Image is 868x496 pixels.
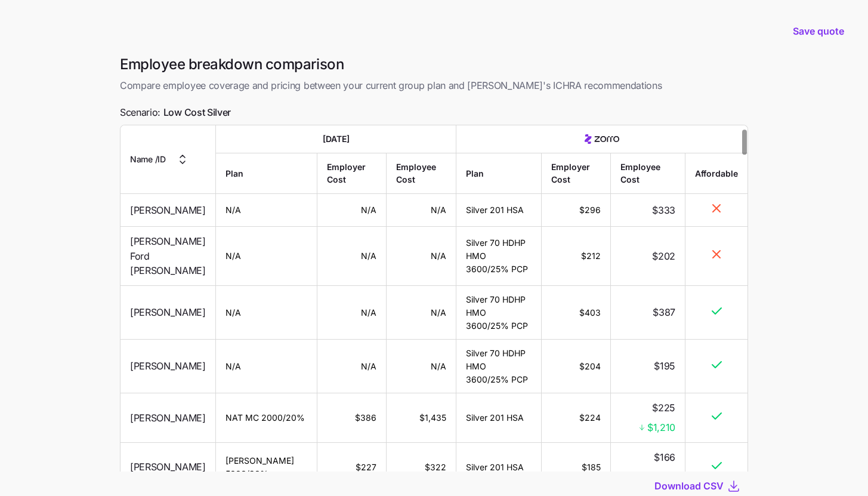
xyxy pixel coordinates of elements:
[216,443,317,492] td: [PERSON_NAME] 5000/20%
[456,286,541,340] td: Silver 70 HDHP HMO 3600/25% PCP
[130,234,206,278] span: [PERSON_NAME] Ford [PERSON_NAME]
[456,153,541,193] th: Plan
[542,153,611,193] th: Employer Cost
[456,393,541,443] td: Silver 201 HSA
[654,479,727,493] button: Download CSV
[387,227,456,286] td: N/A
[542,194,611,227] td: $296
[216,153,317,193] th: Plan
[130,153,166,166] span: Name / ID
[317,227,387,286] td: N/A
[163,105,231,120] span: Low Cost Silver
[542,393,611,443] td: $224
[387,286,456,340] td: N/A
[387,153,456,193] th: Employee Cost
[387,194,456,227] td: N/A
[542,340,611,393] td: $204
[653,305,675,320] span: $387
[542,286,611,340] td: $403
[216,194,317,227] td: N/A
[130,460,206,475] span: [PERSON_NAME]
[783,14,854,48] button: Save quote
[216,227,317,286] td: N/A
[130,305,206,320] span: [PERSON_NAME]
[120,55,748,73] h1: Employee breakdown comparison
[317,194,387,227] td: N/A
[456,227,541,286] td: Silver 70 HDHP HMO 3600/25% PCP
[387,340,456,393] td: N/A
[216,125,456,153] th: [DATE]
[216,286,317,340] td: N/A
[317,153,387,193] th: Employer Cost
[317,340,387,393] td: N/A
[654,450,675,465] span: $166
[652,401,675,415] span: $225
[216,393,317,443] td: NAT MC 2000/20%
[120,105,231,120] span: Scenario:
[652,248,675,263] span: $202
[456,340,541,393] td: Silver 70 HDHP HMO 3600/25% PCP
[130,359,206,374] span: [PERSON_NAME]
[654,469,675,484] span: $156
[456,443,541,492] td: Silver 201 HSA
[317,286,387,340] td: N/A
[317,393,387,443] td: $386
[456,194,541,227] td: Silver 201 HSA
[120,78,748,93] span: Compare employee coverage and pricing between your current group plan and [PERSON_NAME]'s ICHRA r...
[130,152,190,167] button: Name /ID
[793,24,844,38] span: Save quote
[317,443,387,492] td: $227
[387,393,456,443] td: $1,435
[647,420,675,435] span: $1,210
[654,359,675,374] span: $195
[654,479,724,493] span: Download CSV
[130,202,206,217] span: [PERSON_NAME]
[542,227,611,286] td: $212
[652,202,675,217] span: $333
[216,340,317,393] td: N/A
[611,153,685,193] th: Employee Cost
[685,153,747,193] th: Affordable
[130,410,206,425] span: [PERSON_NAME]
[542,443,611,492] td: $185
[387,443,456,492] td: $322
